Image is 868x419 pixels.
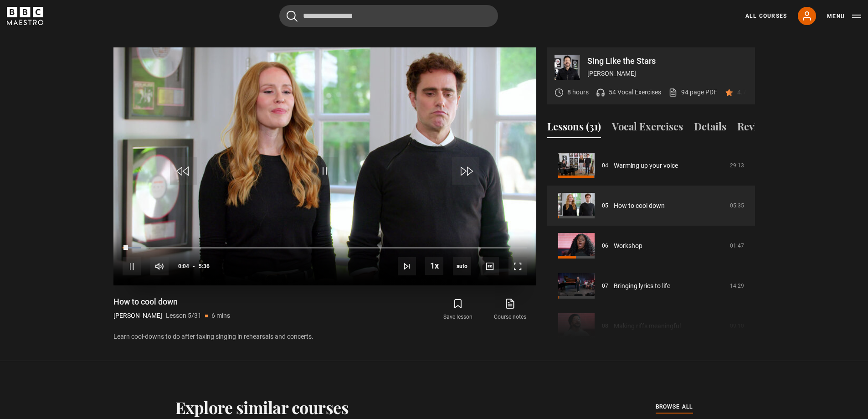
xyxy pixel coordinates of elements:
button: Next Lesson [398,257,416,275]
p: 8 hours [567,88,589,97]
a: All Courses [745,12,787,20]
button: Mute [150,257,169,275]
a: Warming up your voice [614,161,678,171]
p: [PERSON_NAME] [113,311,162,321]
a: 94 page PDF [668,88,717,97]
a: How to cool down [614,201,665,211]
span: browse all [656,402,693,411]
div: Current quality: 720p [453,257,471,275]
h1: How to cool down [113,296,230,307]
p: 6 mins [211,311,230,321]
span: - [193,263,195,269]
a: browse all [656,402,693,412]
a: Course notes [484,296,536,323]
video-js: Video Player [113,47,536,285]
button: Details [694,119,726,138]
button: Fullscreen [508,257,527,275]
span: auto [453,257,471,275]
button: Captions [481,257,499,275]
svg: BBC Maestro [7,7,43,25]
p: 54 Vocal Exercises [609,88,661,97]
div: Progress Bar [123,247,526,249]
p: [PERSON_NAME] [587,69,748,78]
a: Workshop [614,241,642,251]
button: Reviews (60) [737,119,794,138]
p: Lesson 5/31 [166,311,201,321]
button: Vocal Exercises [612,119,683,138]
p: Sing Like the Stars [587,57,748,65]
button: Lessons (31) [547,119,601,138]
button: Toggle navigation [827,12,861,21]
h2: Explore similar courses [175,398,349,417]
span: 0:04 [178,258,189,274]
input: Search [279,5,498,27]
button: Submit the search query [287,10,298,22]
span: 5:36 [199,258,210,274]
button: Save lesson [432,296,484,323]
p: Learn cool-downs to do after taxing singing in rehearsals and concerts. [113,332,536,341]
a: Bringing lyrics to life [614,281,670,291]
button: Pause [123,257,141,275]
button: Playback Rate [425,257,443,275]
